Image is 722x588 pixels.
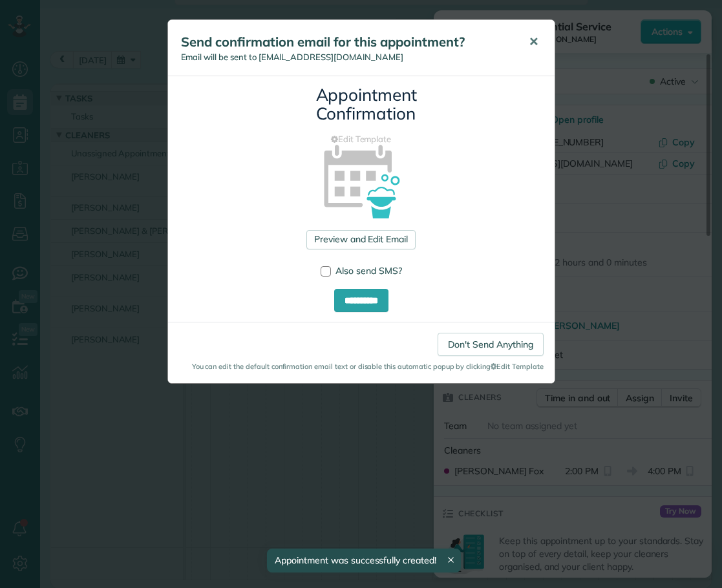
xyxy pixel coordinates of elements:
[179,361,544,372] small: You can edit the default confirmation email text or disable this automatic popup by clicking Edit...
[335,265,402,277] span: Also send SMS?
[181,33,511,51] h5: Send confirmation email for this appointment?
[178,133,545,145] a: Edit Template
[267,549,461,572] div: Appointment was successfully created!
[303,122,419,238] img: appointment_confirmation_icon-141e34405f88b12ade42628e8c248340957700ab75a12ae832a8710e9b578dc5.png
[316,86,407,123] h3: Appointment Confirmation
[529,34,538,49] span: ✕
[438,333,543,356] a: Don't Send Anything
[306,230,416,249] a: Preview and Edit Email
[181,52,403,62] span: Email will be sent to [EMAIL_ADDRESS][DOMAIN_NAME]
